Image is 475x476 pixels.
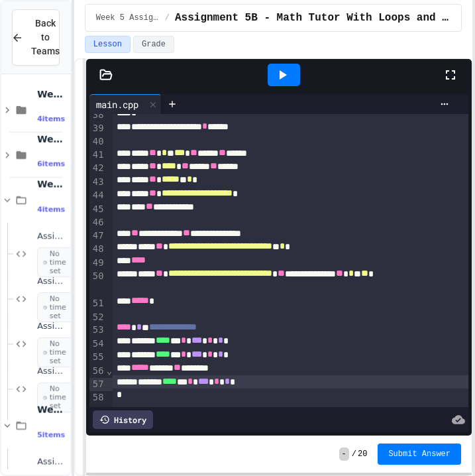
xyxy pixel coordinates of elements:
[89,257,106,270] div: 49
[89,270,106,297] div: 50
[89,189,106,202] div: 44
[89,229,106,243] div: 47
[89,122,106,135] div: 39
[37,247,76,278] span: No time set
[96,13,160,23] span: Week 5 Assignments
[89,365,106,378] div: 56
[37,430,65,439] span: 5 items
[37,321,68,332] span: Assignment 3C - Box Office
[358,449,367,459] span: 20
[339,447,349,461] span: -
[378,444,461,465] button: Submit Answer
[37,205,65,213] span: 4 items
[165,13,170,23] span: /
[89,94,162,114] div: main.cpp
[37,383,76,413] span: No time set
[352,449,356,459] span: /
[89,97,145,111] div: main.cpp
[89,135,106,149] div: 40
[37,292,76,323] span: No time set
[37,178,68,190] span: Week 3 Assignments
[37,88,68,100] span: Week 1 Assignments
[37,133,68,145] span: Week 2 Assignments
[89,149,106,162] div: 41
[89,311,106,324] div: 52
[85,36,131,53] button: Lesson
[89,324,106,337] div: 53
[89,216,106,229] div: 46
[89,337,106,351] div: 54
[89,378,106,391] div: 57
[93,410,153,429] div: History
[37,115,65,123] span: 4 items
[31,17,60,58] span: Back to Teams
[37,231,68,242] span: Assignment 3A - Area of a Cookie
[37,160,65,168] span: 6 items
[133,36,174,53] button: Grade
[89,351,106,364] div: 55
[89,297,106,310] div: 51
[37,404,68,416] span: Week 4 Assignments
[175,10,450,26] span: Assignment 5B - Math Tutor With Loops and Switch
[37,337,76,368] span: No time set
[89,203,106,216] div: 45
[89,176,106,189] div: 43
[89,391,106,404] div: 58
[388,449,450,459] span: Submit Answer
[37,456,68,467] span: Assignment 4A - Bank Fees
[37,366,68,377] span: Assignment 3D - [PERSON_NAME]'s Pizza Palace and Simulated Dice
[89,109,106,122] div: 38
[37,276,68,287] span: Assignment 3B - Math Tutor Program
[89,243,106,256] div: 48
[12,9,60,66] button: Back to Teams
[106,365,113,376] span: Fold line
[89,162,106,175] div: 42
